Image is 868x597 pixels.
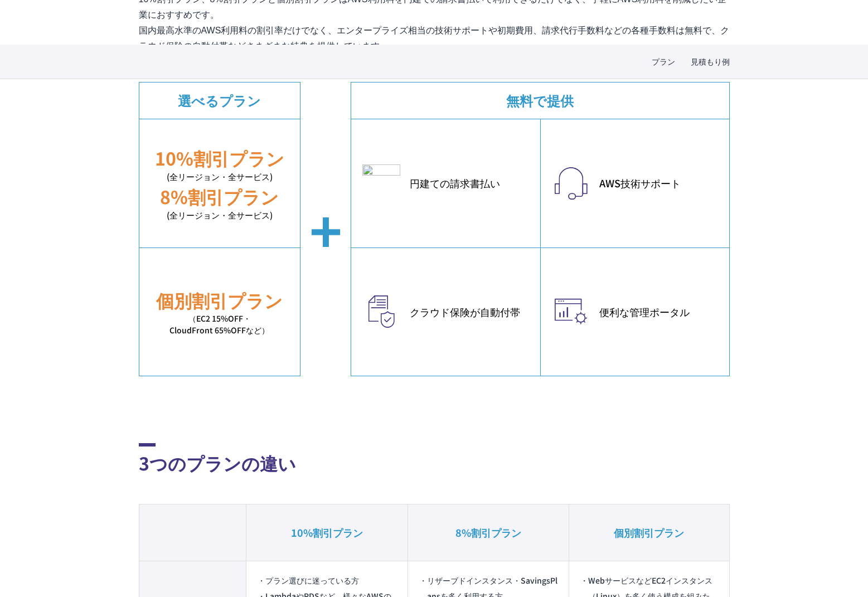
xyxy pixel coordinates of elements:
small: (全リージョン・全サービス) [139,171,300,183]
h2: 3つのプランの違い [139,443,730,476]
dt: 無料で提供 [351,82,729,119]
small: （EC2 15%OFF・ CloudFront 65%OFFなど） [139,313,300,336]
em: 個別割引プラン [156,287,283,313]
a: プラン [652,56,675,67]
em: 便利な管理ポータル [599,304,718,319]
dt: 選べるプラン [139,82,300,119]
a: 見積もり例 [691,56,730,67]
li: プラン選びに迷っている方 [258,572,396,588]
em: AWS技術サポート [599,176,718,191]
em: 個別割引プラン [614,525,684,540]
em: 8%割引プラン [455,525,521,540]
em: 10%割引プラン [155,145,284,171]
em: 10%割引プラン [291,525,363,540]
em: 8%割引プラン [160,183,279,209]
small: (全リージョン・全サービス) [139,209,300,222]
em: 円建ての請求書払い [410,176,529,191]
em: クラウド保険が自動付帯 [410,304,529,319]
